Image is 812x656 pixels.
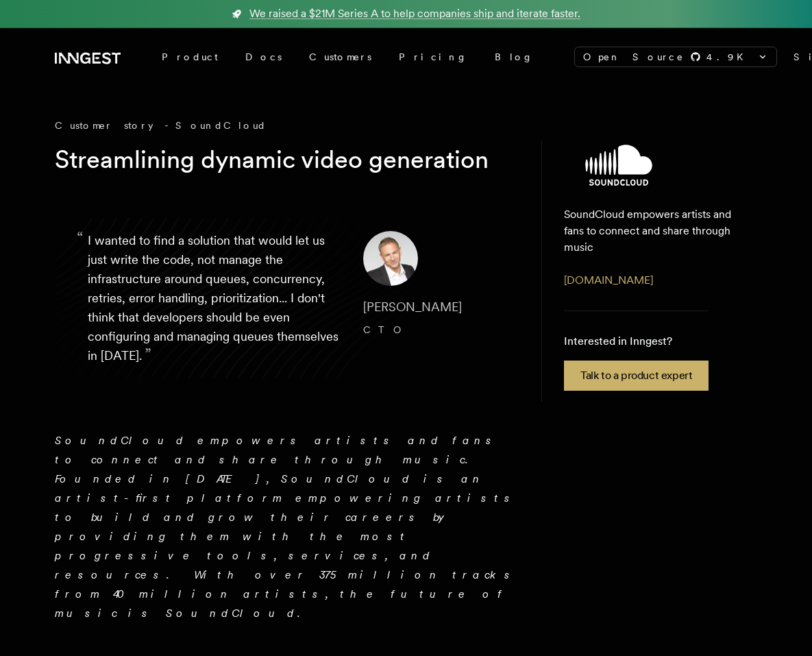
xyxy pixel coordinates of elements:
[363,300,462,314] span: [PERSON_NAME]
[583,50,685,64] span: Open Source
[88,231,341,365] p: I wanted to find a solution that would let us just write the code, not manage the infrastructure ...
[363,231,418,286] img: Image of Matthew Drooker
[295,45,385,69] a: Customers
[537,145,701,186] img: SoundCloud's logo
[148,45,232,69] div: Product
[77,234,84,242] span: “
[55,143,497,176] h1: Streamlining dynamic video generation
[481,45,547,69] a: Blog
[564,333,709,350] p: Interested in Inngest?
[145,344,151,364] span: ”
[55,434,517,620] em: SoundCloud empowers artists and fans to connect and share through music. Founded in [DATE], Sound...
[249,5,580,22] span: We raised a $21M Series A to help companies ship and iterate faster.
[385,45,481,69] a: Pricing
[564,361,709,391] a: Talk to a product expert
[55,119,519,132] div: Customer story - SoundCloud
[564,274,653,287] a: [DOMAIN_NAME]
[564,206,735,256] p: SoundCloud empowers artists and fans to connect and share through music
[706,50,752,64] span: 4.9 K
[363,324,408,335] span: CTO
[232,45,295,69] a: Docs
